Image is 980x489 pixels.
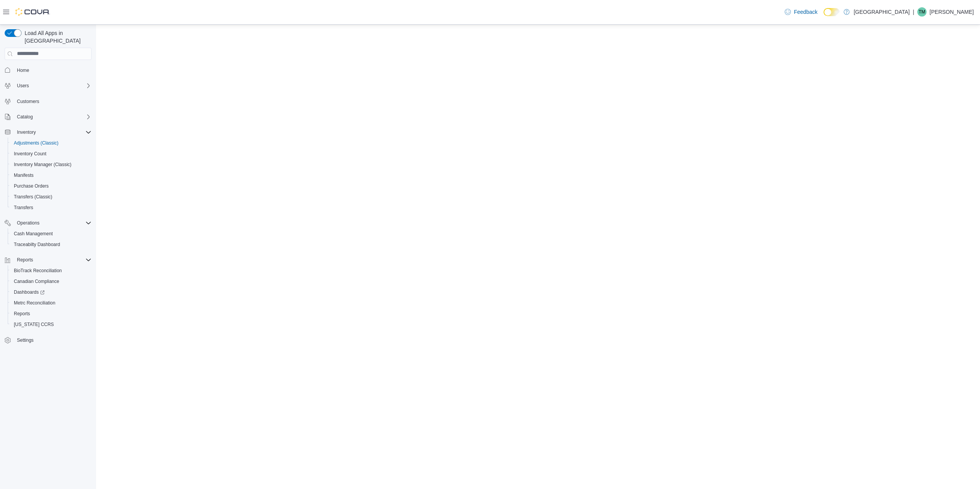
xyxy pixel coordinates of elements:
span: Home [17,67,29,73]
button: Inventory [14,128,39,137]
span: Canadian Compliance [11,277,92,286]
span: Adjustments (Classic) [11,138,92,148]
button: Catalog [2,111,95,122]
span: Home [14,65,92,75]
span: Cash Management [11,229,92,238]
p: [PERSON_NAME] [930,7,974,17]
span: Operations [17,220,40,226]
a: Adjustments (Classic) [11,138,62,148]
a: Inventory Count [11,149,50,158]
a: Dashboards [8,287,95,298]
button: Transfers (Classic) [8,191,95,202]
button: Settings [2,334,95,346]
span: Inventory [17,129,36,135]
button: Reports [8,308,95,319]
span: Inventory [14,128,92,137]
a: Cash Management [11,229,56,238]
button: Metrc Reconciliation [8,298,95,308]
button: Home [2,65,95,76]
button: Reports [14,255,36,264]
span: Users [17,83,29,89]
span: TM [918,7,925,17]
a: Inventory Manager (Classic) [11,160,75,169]
a: [US_STATE] CCRS [11,320,57,329]
span: Washington CCRS [11,320,92,329]
a: Settings [14,336,37,345]
button: Operations [14,218,43,228]
span: Dashboards [14,289,45,295]
a: Metrc Reconciliation [11,298,58,308]
span: Inventory Count [14,151,47,157]
a: BioTrack Reconciliation [11,266,65,275]
span: Traceabilty Dashboard [14,241,60,248]
a: Customers [14,97,42,106]
span: BioTrack Reconciliation [11,266,92,275]
a: Feedback [782,4,820,20]
span: Transfers [11,203,92,212]
span: Canadian Compliance [14,278,59,284]
a: Home [14,66,32,75]
span: Reports [11,309,92,318]
span: Manifests [14,172,33,178]
a: Purchase Orders [11,181,52,191]
span: Manifests [11,171,92,180]
a: Canadian Compliance [11,277,62,286]
button: BioTrack Reconciliation [8,265,95,276]
a: Dashboards [11,288,48,297]
span: Metrc Reconciliation [11,298,92,308]
span: Purchase Orders [14,183,49,189]
p: | [913,7,914,17]
span: Dashboards [11,288,92,297]
button: Canadian Compliance [8,276,95,287]
a: Transfers (Classic) [11,192,55,201]
span: Purchase Orders [11,181,92,191]
span: Traceabilty Dashboard [11,240,92,249]
span: Users [14,81,92,90]
p: [GEOGRAPHIC_DATA] [854,7,910,17]
span: BioTrack Reconciliation [14,268,62,274]
button: Adjustments (Classic) [8,138,95,148]
button: Purchase Orders [8,181,95,191]
div: Tre Mace [917,7,927,17]
nav: Complex example [5,62,92,366]
span: Reports [17,257,33,263]
span: Operations [14,218,92,228]
button: Cash Management [8,228,95,239]
span: Inventory Manager (Classic) [14,161,72,168]
button: Customers [2,96,95,107]
a: Transfers [11,203,36,212]
img: Cova [15,8,50,16]
span: Inventory Count [11,149,92,158]
button: Inventory [2,127,95,138]
a: Reports [11,309,33,318]
button: Users [14,81,32,90]
span: Inventory Manager (Classic) [11,160,92,169]
span: Load All Apps in [GEOGRAPHIC_DATA] [22,29,92,45]
button: Users [2,80,95,91]
span: Customers [14,96,92,106]
a: Traceabilty Dashboard [11,240,63,249]
button: Catalog [14,112,36,121]
button: Operations [2,218,95,228]
span: [US_STATE] CCRS [14,321,54,328]
span: Feedback [794,8,817,16]
button: Transfers [8,202,95,213]
span: Customers [17,98,39,105]
span: Transfers (Classic) [11,192,92,201]
button: Inventory Manager (Classic) [8,159,95,170]
a: Manifests [11,171,37,180]
span: Reports [14,255,92,264]
span: Metrc Reconciliation [14,300,55,306]
button: Traceabilty Dashboard [8,239,95,250]
button: Reports [2,254,95,265]
span: Settings [14,335,92,345]
span: Settings [17,337,33,343]
span: Adjustments (Classic) [14,140,58,146]
button: [US_STATE] CCRS [8,319,95,330]
button: Manifests [8,170,95,181]
span: Transfers [14,205,33,211]
span: Transfers (Classic) [14,194,52,200]
input: Dark Mode [824,8,840,16]
button: Inventory Count [8,148,95,159]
